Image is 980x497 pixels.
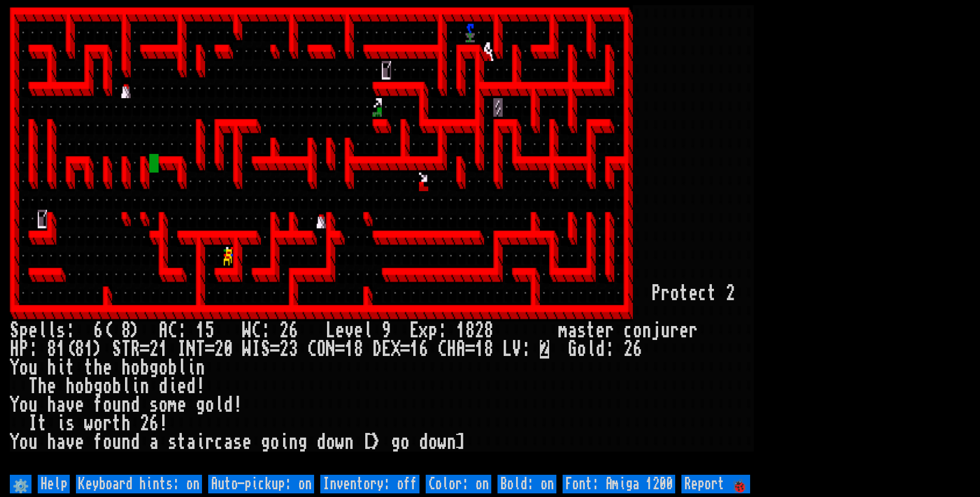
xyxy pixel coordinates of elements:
div: f [94,433,103,452]
div: a [568,321,577,340]
div: h [47,433,56,452]
div: A [456,340,465,359]
div: g [94,377,103,396]
div: e [679,321,689,340]
div: ( [66,340,75,359]
div: e [242,433,252,452]
div: t [679,284,689,303]
div: n [642,321,651,340]
div: o [159,359,168,377]
div: Y [10,433,19,452]
div: 6 [289,321,298,340]
div: 8 [47,340,56,359]
div: S [10,321,19,340]
div: S [112,340,121,359]
div: 8 [484,321,493,340]
div: o [75,377,84,396]
div: h [47,396,56,414]
div: = [335,340,345,359]
div: u [28,396,38,414]
div: 8 [484,340,493,359]
div: I [28,414,38,433]
div: h [94,359,103,377]
div: E [382,340,391,359]
div: 2 [624,340,633,359]
div: ! [233,396,242,414]
div: h [121,359,131,377]
div: D [372,340,382,359]
div: ) [131,321,140,340]
div: > [372,433,382,452]
input: Auto-pickup: on [208,475,314,493]
div: = [140,340,149,359]
input: Report 🐞 [681,475,750,493]
div: e [354,321,363,340]
div: N [186,340,196,359]
div: P [19,340,28,359]
div: T [121,340,131,359]
div: r [103,414,112,433]
div: 1 [84,340,94,359]
div: [ [363,433,372,452]
div: I [177,340,186,359]
div: s [577,321,586,340]
div: T [196,340,205,359]
div: s [233,433,242,452]
div: H [447,340,456,359]
input: Font: Amiga 1200 [563,475,675,493]
div: 1 [410,340,419,359]
div: g [298,433,307,452]
div: T [28,377,38,396]
div: 8 [465,321,475,340]
div: u [112,396,121,414]
div: N [326,340,335,359]
div: H [10,340,19,359]
div: n [345,433,354,452]
div: s [56,321,66,340]
div: : [177,321,186,340]
div: d [419,433,428,452]
div: 1 [56,340,66,359]
div: r [605,321,614,340]
div: o [131,359,140,377]
div: j [651,321,661,340]
div: w [84,414,94,433]
div: ] [456,433,465,452]
div: e [596,321,605,340]
div: 0 [224,340,233,359]
div: P [651,284,661,303]
div: Y [10,359,19,377]
div: = [270,340,279,359]
div: n [447,433,456,452]
div: b [112,377,121,396]
div: v [66,433,75,452]
div: o [103,396,112,414]
div: r [205,433,214,452]
input: Color: on [426,475,491,493]
div: 2 [279,340,289,359]
div: 6 [633,340,642,359]
div: = [205,340,214,359]
div: C [252,321,261,340]
div: 2 [726,284,735,303]
div: W [242,321,252,340]
div: h [121,414,131,433]
div: E [410,321,419,340]
div: u [661,321,670,340]
div: o [205,396,214,414]
div: 1 [159,340,168,359]
div: e [177,396,186,414]
div: R [131,340,140,359]
div: e [103,359,112,377]
div: d [131,396,140,414]
div: e [47,377,56,396]
div: o [103,377,112,396]
div: I [252,340,261,359]
div: p [428,321,438,340]
div: l [121,377,131,396]
div: b [84,377,94,396]
div: a [186,433,196,452]
div: 8 [121,321,131,340]
div: S [261,340,270,359]
div: L [503,340,512,359]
